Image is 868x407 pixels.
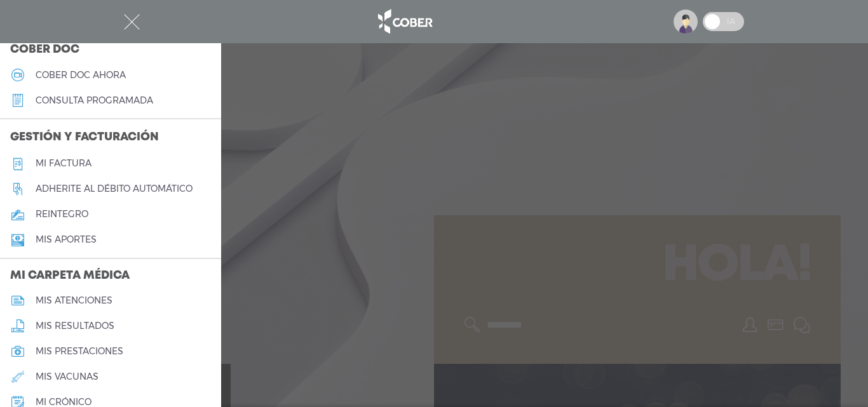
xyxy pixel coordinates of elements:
[36,158,92,169] h5: Mi factura
[36,321,114,331] h5: mis resultados
[124,14,140,30] img: Cober_menu-close-white.svg
[36,346,123,357] h5: mis prestaciones
[36,209,88,220] h5: reintegro
[371,6,438,37] img: logo_cober_home-white.png
[36,70,126,81] h5: Cober doc ahora
[36,371,98,382] h5: mis vacunas
[36,234,97,245] h5: Mis aportes
[674,10,698,34] img: profile-placeholder.svg
[36,295,112,306] h5: mis atenciones
[36,183,193,194] h5: Adherite al débito automático
[36,95,153,106] h5: consulta programada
